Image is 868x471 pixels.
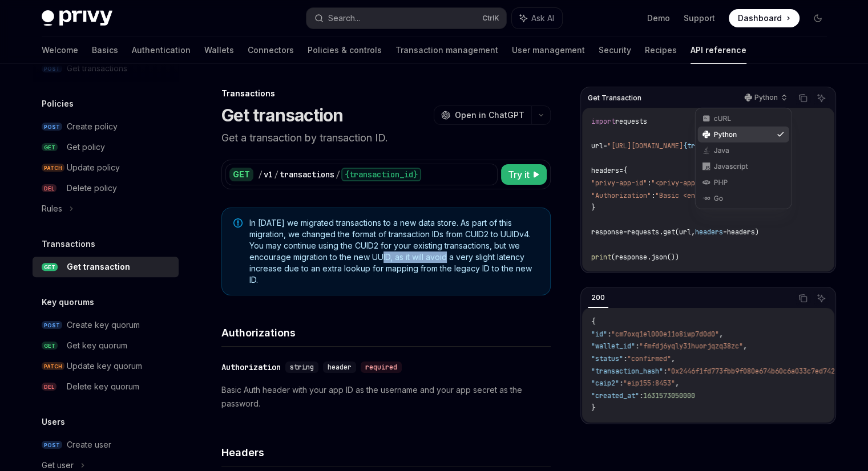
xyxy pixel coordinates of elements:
button: Open in ChatGPT [434,105,531,125]
div: Transactions [221,88,551,99]
a: GETGet key quorum [33,335,179,356]
span: { [623,166,627,175]
span: : [623,354,627,363]
div: Get policy [67,140,105,154]
button: Search...CtrlK [306,8,506,29]
span: requests [615,117,647,126]
span: url [591,141,603,151]
span: Try it [508,168,530,181]
span: print [591,253,611,262]
span: GET [42,342,58,350]
a: Authentication [132,36,191,64]
a: Wallets [204,36,234,64]
button: Ask AI [814,91,829,105]
span: "transaction_hash" [591,367,663,376]
span: "Basic <encoded-value>" [655,191,747,200]
span: PATCH [42,362,64,371]
a: DELDelete key quorum [33,376,179,397]
div: / [274,169,278,180]
div: Update policy [67,161,120,174]
div: PHP [714,178,773,187]
a: Security [599,36,631,64]
a: POSTCreate policy [33,116,179,137]
div: cURL [714,114,773,123]
h5: Transactions [42,237,95,251]
span: Ask AI [531,13,554,24]
span: GET [42,263,58,271]
a: POSTCreate user [33,435,179,455]
button: Python [738,88,792,108]
span: = [723,228,727,237]
h5: Policies [42,97,74,111]
p: Get a transaction by transaction ID. [221,130,551,146]
span: headers [591,166,619,175]
svg: Note [233,218,243,228]
span: } [591,403,595,412]
span: (response.json()) [611,253,679,262]
div: Python [695,108,792,209]
span: requests.get(url, [627,228,695,237]
span: { [591,317,595,326]
span: DEL [42,184,56,193]
span: : [651,191,655,200]
div: Java [714,146,773,155]
div: Go [714,194,773,203]
span: Open in ChatGPT [455,109,524,121]
div: / [336,169,340,180]
div: Create policy [67,120,118,133]
button: Ask AI [814,291,829,306]
span: POST [42,123,62,131]
a: User management [512,36,585,64]
span: : [663,367,667,376]
span: : [607,330,611,339]
a: POSTCreate key quorum [33,315,179,335]
h1: Get transaction [221,105,344,125]
h5: Key quorums [42,295,94,309]
span: , [675,379,679,388]
span: "confirmed" [627,354,671,363]
div: Search... [328,11,360,25]
span: "[URL][DOMAIN_NAME] [607,141,683,151]
div: Get transaction [67,260,130,274]
div: transactions [280,169,334,180]
span: "eip155:8453" [623,379,675,388]
a: API reference [691,36,746,64]
button: Copy the contents from the code block [796,291,810,306]
span: , [719,330,723,339]
span: DEL [42,383,56,391]
p: Basic Auth header with your app ID as the username and your app secret as the password. [221,383,551,411]
div: Rules [42,202,62,216]
span: , [671,354,675,363]
div: Python [714,130,773,139]
div: required [361,362,402,373]
a: Connectors [248,36,294,64]
div: 200 [588,291,608,304]
h4: Authorizations [221,325,551,340]
span: {transaction_id} [683,141,747,151]
div: Javascript [714,162,773,171]
a: Basics [92,36,118,64]
span: = [603,141,607,151]
span: "wallet_id" [591,342,635,351]
span: "created_at" [591,391,639,400]
span: PATCH [42,164,64,172]
a: Transaction management [395,36,498,64]
span: "caip2" [591,379,619,388]
a: DELDelete policy [33,178,179,198]
div: Authorization [221,362,281,373]
span: = [619,166,623,175]
div: Create key quorum [67,318,140,332]
a: PATCHUpdate key quorum [33,356,179,376]
span: "privy-app-id" [591,178,647,188]
div: Delete policy [67,181,117,195]
a: PATCHUpdate policy [33,157,179,178]
div: v1 [264,169,273,180]
span: = [623,228,627,237]
span: GET [42,143,58,152]
div: Create user [67,438,111,452]
span: header [328,363,352,372]
div: / [258,169,263,180]
span: : [639,391,643,400]
h5: Users [42,415,65,429]
a: Welcome [42,36,78,64]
